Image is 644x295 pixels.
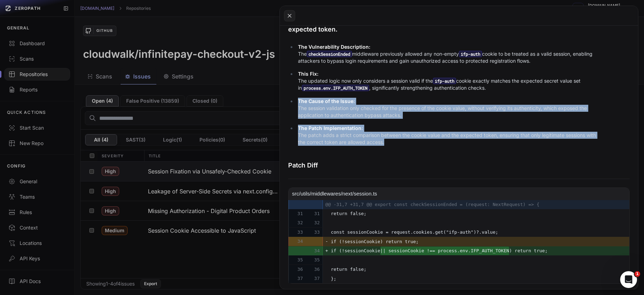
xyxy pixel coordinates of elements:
div: 34 [289,237,305,246]
span: + [325,248,328,253]
span: src/utils/middlewares/next/session.ts [292,190,377,198]
ins: || sessionCookie !== process.env.IFP_AUTH_TOKEN [380,247,509,255]
div: @@ -31,7 +31,7 @@ export const checkSessionEnded = (request: NextRequest) => { [289,200,556,209]
div: 32 [306,219,322,227]
span: return false; [331,265,525,274]
div: 37 [306,274,322,283]
strong: The Cause of the Issue: [298,98,355,104]
div: 31 [289,210,305,218]
h1: Patch Diff [288,160,630,170]
div: 31 [306,210,322,218]
div: 35 [306,256,322,264]
span: return false; [331,210,525,218]
div: 36 [306,265,322,274]
strong: The Patch Implementation: [298,125,363,131]
span: if (!sessionCookie ) return true; [331,247,525,255]
div: 36 [289,265,305,274]
span: if (!sessionCookie) return true; [331,238,525,246]
div: 33 [306,228,322,236]
div: 37 [289,274,305,283]
code: process.env.IFP_AUTH_TOKEN [302,85,369,91]
iframe: Intercom live chat [620,271,637,288]
div: 34 [306,247,322,255]
span: const sessionCookie = request.cookies.get("ifp-auth")?.value; [331,228,525,236]
div: 33 [289,228,305,236]
span: 1 [635,271,640,277]
p: The patch adds a strict comparison between the cookie value and the expected token, ensuring that... [298,125,602,146]
p: The updated logic now only considers a session valid if the cookie exactly matches the expected s... [298,70,602,91]
span: - [325,239,328,244]
p: The session validation only checked for the presence of the cookie value, without verifying its a... [298,98,602,119]
div: 35 [289,256,305,264]
span: }; [331,275,525,283]
div: 32 [289,219,305,227]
